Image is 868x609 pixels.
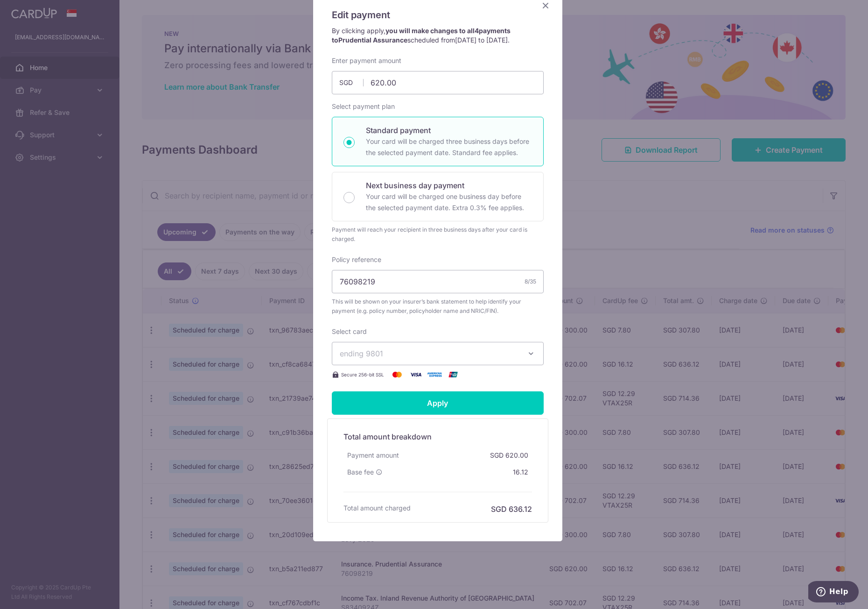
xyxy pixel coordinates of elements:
p: By clicking apply, scheduled from . [332,26,544,45]
p: Your card will be charged one business day before the selected payment date. Extra 0.3% fee applies. [366,191,532,213]
div: Payment amount [343,447,403,464]
span: Secure 256-bit SSL [341,371,384,378]
img: American Express [425,369,444,380]
h5: Edit payment [332,7,544,22]
label: Enter payment amount [332,56,401,65]
label: Select payment plan [332,102,395,111]
img: Mastercard [388,369,406,380]
span: SGD [339,78,364,87]
span: This will be shown on your insurer’s bank statement to help identify your payment (e.g. policy nu... [332,297,544,316]
h5: Total amount breakdown [343,431,532,442]
div: 16.12 [509,464,532,481]
div: Payment will reach your recipient in three business days after your card is charged. [332,225,544,244]
span: [DATE] to [DATE] [455,36,508,44]
span: ending 9801 [340,349,383,358]
h6: Total amount charged [343,503,411,513]
strong: you will make changes to all payments to [332,27,511,44]
iframe: Opens a widget where you can find more information [808,581,859,604]
p: Your card will be charged three business days before the selected payment date. Standard fee appl... [366,136,532,158]
p: Standard payment [366,125,532,136]
input: 0.00 [332,71,544,94]
span: Prudential Assurance [338,36,407,44]
span: Base fee [347,467,374,477]
input: Apply [332,391,544,415]
span: 4 [475,27,479,35]
p: Next business day payment [366,180,532,191]
img: Visa [406,369,425,380]
div: 8/35 [525,277,536,286]
img: UnionPay [444,369,462,380]
label: Select card [332,327,367,336]
h6: SGD 636.12 [491,503,532,515]
label: Policy reference [332,255,381,264]
div: SGD 620.00 [486,447,532,464]
button: ending 9801 [332,342,544,365]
